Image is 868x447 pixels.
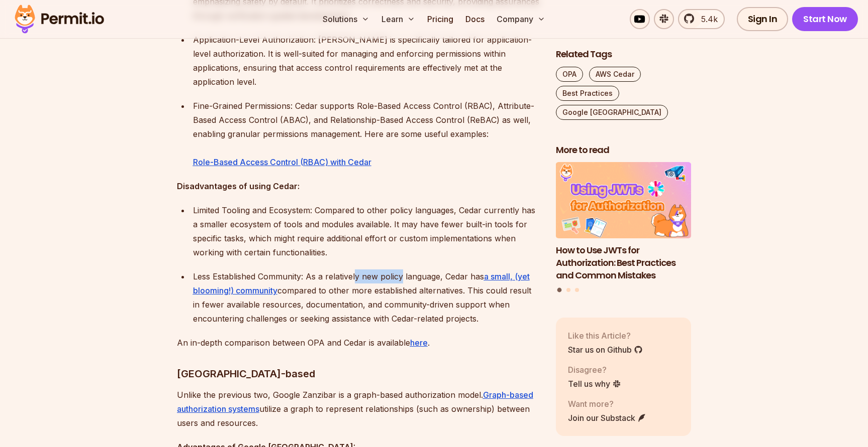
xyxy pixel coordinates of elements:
p: Unlike the previous two, Google Zanzibar is a graph-based authorization model. utilize a graph to... [177,388,540,430]
li: 1 of 3 [556,163,692,282]
button: Learn [377,9,419,29]
a: Start Now [792,7,858,31]
p: An in-depth comparison between OPA and Cedar is available . [177,336,540,350]
p: Limited Tooling and Ecosystem: Compared to other policy languages, Cedar currently has a smaller ... [193,203,540,259]
a: 5.4k [678,9,725,29]
a: Sign In [737,7,789,31]
h2: Related Tags [556,48,692,61]
button: Go to slide 1 [557,288,562,292]
div: Posts [556,163,692,294]
button: Go to slide 3 [575,288,579,292]
a: AWS Cedar [589,67,641,82]
a: Docs [461,9,489,29]
a: How to Use JWTs for Authorization: Best Practices and Common MistakesHow to Use JWTs for Authoriz... [556,163,692,282]
button: Company [493,9,549,29]
span: 5.4k [695,13,718,25]
a: Graph-based authorization systems [177,390,533,414]
a: Pricing [423,9,457,29]
a: Join our Substack [568,412,646,424]
img: How to Use JWTs for Authorization: Best Practices and Common Mistakes [556,163,692,239]
h2: More to read [556,144,692,157]
a: Star us on Github [568,344,643,356]
p: Less Established Community: As a relatively new policy language, Cedar has compared to other more... [193,269,540,326]
h3: [GEOGRAPHIC_DATA]-based [177,366,540,382]
p: Like this Article? [568,330,643,342]
a: here [410,338,428,348]
a: Role-Based Access Control (RBAC) with Cedar [193,157,371,167]
a: Tell us why [568,378,621,390]
p: Want more? [568,398,646,410]
a: Best Practices [556,86,619,101]
button: Solutions [319,9,373,29]
p: Fine-Grained Permissions: Cedar supports Role-Based Access Control (RBAC), Attribute-Based Access... [193,99,540,169]
strong: Disadvantages of using Cedar: [177,181,300,191]
a: Google [GEOGRAPHIC_DATA] [556,105,668,120]
img: Permit logo [10,2,109,36]
a: OPA [556,67,583,82]
a: a small, (yet blooming!) community [193,271,530,295]
h3: How to Use JWTs for Authorization: Best Practices and Common Mistakes [556,244,692,281]
p: Application-Level Authorization: [PERSON_NAME] is specifically tailored for application-level aut... [193,33,540,89]
button: Go to slide 2 [566,288,570,292]
p: Disagree? [568,364,621,376]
